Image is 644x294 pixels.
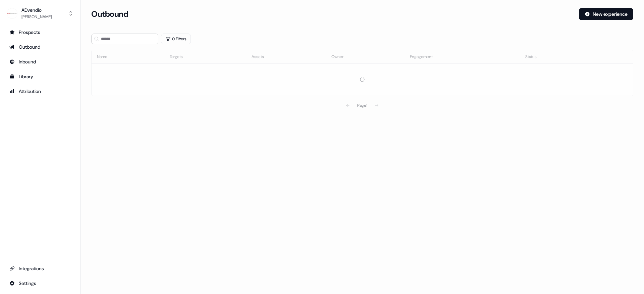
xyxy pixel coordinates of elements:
div: [PERSON_NAME] [21,13,52,20]
h3: Outbound [91,9,128,19]
a: Go to prospects [5,27,75,38]
a: Go to outbound experience [5,42,75,52]
div: Prospects [9,29,71,36]
div: Library [9,73,71,80]
div: Inbound [9,58,71,65]
button: New experience [579,8,633,20]
div: ADvendio [21,7,52,13]
div: Settings [9,280,71,287]
a: Go to attribution [5,86,75,97]
div: Integrations [9,265,71,272]
div: Attribution [9,88,71,95]
a: Go to integrations [5,263,75,274]
button: ADvendio[PERSON_NAME] [5,5,75,21]
a: Go to Inbound [5,56,75,67]
a: Go to integrations [5,278,75,289]
button: 0 Filters [161,34,191,44]
div: Outbound [9,44,71,50]
a: Go to templates [5,71,75,82]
